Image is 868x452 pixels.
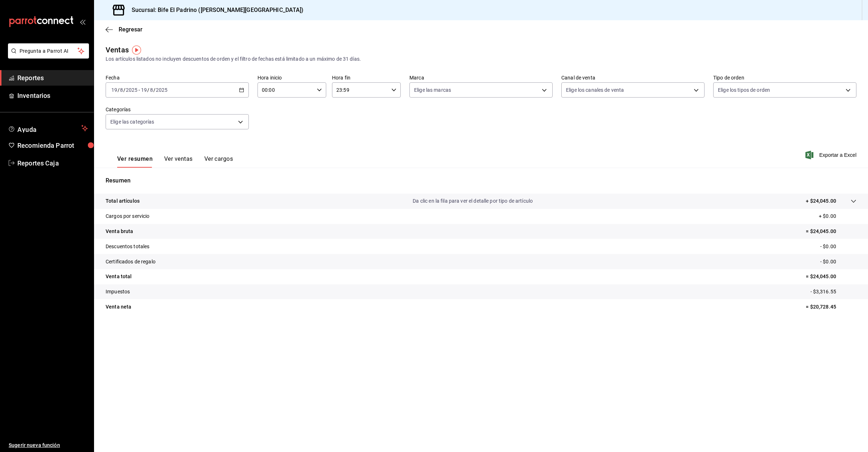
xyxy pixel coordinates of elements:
p: Venta total [106,273,132,280]
button: Exportar a Excel [807,151,856,159]
button: open_drawer_menu [80,19,85,25]
button: Ver resumen [117,155,153,168]
span: / [118,87,120,93]
p: Impuestos [106,288,130,296]
label: Canal de venta [561,75,705,80]
input: ---- [156,87,168,93]
p: + $24,045.00 [806,197,836,205]
p: + $0.00 [819,212,856,220]
span: Reportes Caja [17,158,88,168]
p: Da clic en la fila para ver el detalle por tipo de artículo [413,197,533,205]
span: / [123,87,125,93]
span: Reportes [17,73,88,83]
input: -- [150,87,153,93]
span: / [147,87,149,93]
div: Los artículos listados no incluyen descuentos de orden y el filtro de fechas está limitado a un m... [106,55,856,63]
input: -- [111,87,118,93]
img: Tooltip marker [132,46,141,55]
span: Elige las marcas [414,86,451,94]
p: = $20,728.45 [806,303,856,311]
label: Fecha [106,75,249,80]
p: - $0.00 [820,258,856,266]
span: Elige los tipos de orden [718,86,770,94]
input: -- [120,87,123,93]
p: Certificados de regalo [106,258,156,266]
span: Regresar [119,26,142,33]
p: - $0.00 [820,243,856,250]
p: Resumen [106,176,856,185]
p: - $3,316.55 [810,288,856,296]
label: Categorías [106,107,249,112]
button: Ver ventas [164,155,193,168]
label: Tipo de orden [713,75,856,80]
h3: Sucursal: Bife El Padrino ([PERSON_NAME][GEOGRAPHIC_DATA]) [126,6,304,14]
span: Recomienda Parrot [17,141,88,150]
button: Ver cargos [204,155,233,168]
span: Sugerir nueva función [9,442,88,449]
label: Hora inicio [258,75,326,80]
p: Total artículos [106,197,140,205]
label: Hora fin [332,75,401,80]
div: navigation tabs [117,155,233,168]
span: Ayuda [17,124,78,133]
p: Cargos por servicio [106,212,150,220]
button: Pregunta a Parrot AI [8,43,89,59]
label: Marca [409,75,553,80]
span: Inventarios [17,91,88,100]
span: Pregunta a Parrot AI [20,47,78,55]
span: / [153,87,156,93]
a: Pregunta a Parrot AI [5,52,89,60]
p: = $24,045.00 [806,228,856,235]
span: - [139,87,140,93]
p: Venta neta [106,303,131,311]
button: Regresar [106,26,142,33]
p: Descuentos totales [106,243,149,250]
input: ---- [125,87,138,93]
input: -- [141,87,147,93]
div: Ventas [106,44,129,55]
span: Elige las categorías [110,118,154,125]
p: = $24,045.00 [806,273,856,280]
p: Venta bruta [106,228,133,235]
span: Elige los canales de venta [566,86,624,94]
